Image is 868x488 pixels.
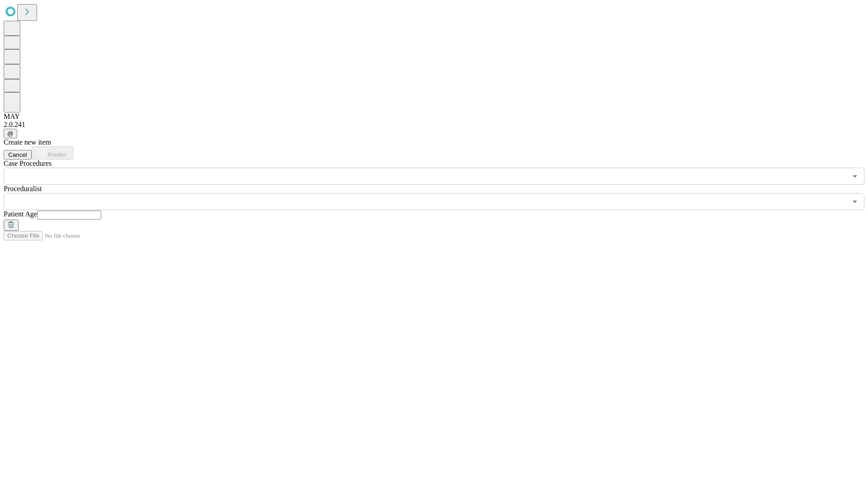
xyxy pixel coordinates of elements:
[47,151,66,158] span: Predict
[32,146,73,160] button: Predict
[849,170,861,183] button: Open
[4,210,37,218] span: Patient Age
[4,150,32,160] button: Cancel
[4,160,52,167] span: Scheduled Procedure
[849,195,861,208] button: Open
[4,185,42,192] span: Proceduralist
[4,129,17,138] button: @
[4,138,51,146] span: Create new item
[4,113,864,121] div: MAY
[7,130,14,137] span: @
[8,151,27,158] span: Cancel
[4,121,864,129] div: 2.0.241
